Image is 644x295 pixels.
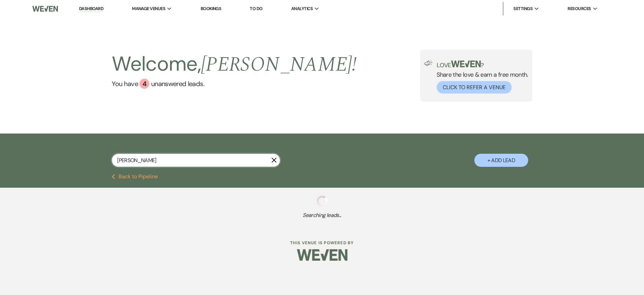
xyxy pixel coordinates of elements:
span: [PERSON_NAME] ! [201,49,357,80]
button: Back to Pipeline [112,174,158,179]
img: Weven Logo [297,243,347,267]
a: You have 4 unanswered leads. [112,79,357,89]
a: To Do [250,6,262,11]
span: Resources [568,5,591,12]
button: Click to Refer a Venue [437,81,512,94]
a: Dashboard [79,6,103,12]
img: Weven Logo [32,2,58,16]
span: Manage Venues [132,5,165,12]
h2: Welcome, [112,50,357,79]
p: Love ? [437,61,528,68]
input: Search by name, event date, email address or phone number [112,154,280,167]
span: Searching leads... [32,211,612,219]
div: Share the love & earn a free month. [433,61,528,94]
span: Settings [513,5,533,12]
img: weven-logo-green.svg [451,61,481,67]
a: Bookings [201,6,222,11]
div: 4 [139,79,149,89]
img: loud-speaker-illustration.svg [424,61,433,66]
span: Analytics [291,5,313,12]
button: + Add Lead [474,154,528,167]
img: loading spinner [317,196,328,207]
